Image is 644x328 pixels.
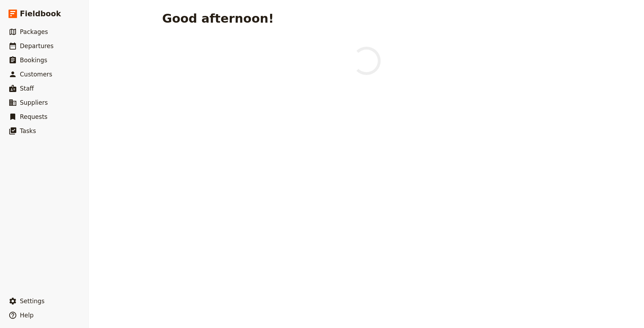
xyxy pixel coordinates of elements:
[20,42,54,50] span: Departures
[20,298,45,305] span: Settings
[20,312,34,319] span: Help
[20,8,61,19] span: Fieldbook
[20,57,47,64] span: Bookings
[20,99,48,106] span: Suppliers
[162,11,274,25] h1: Good afternoon!
[20,85,34,92] span: Staff
[20,113,47,120] span: Requests
[20,71,52,78] span: Customers
[20,28,48,35] span: Packages
[20,127,36,134] span: Tasks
